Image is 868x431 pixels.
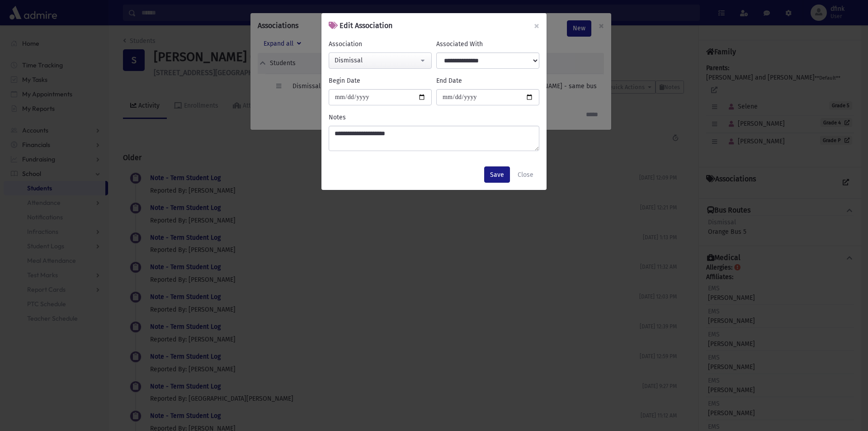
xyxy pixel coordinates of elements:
label: Notes [329,113,346,122]
label: Begin Date [329,76,360,85]
button: Dismissal [329,52,432,69]
button: × [527,13,547,38]
button: Save [484,166,510,183]
button: Close [512,166,539,183]
label: Associated With [436,39,483,49]
div: Dismissal [335,56,419,65]
label: End Date [436,76,462,85]
label: Association [329,39,362,49]
h6: Edit Association [329,20,392,31]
